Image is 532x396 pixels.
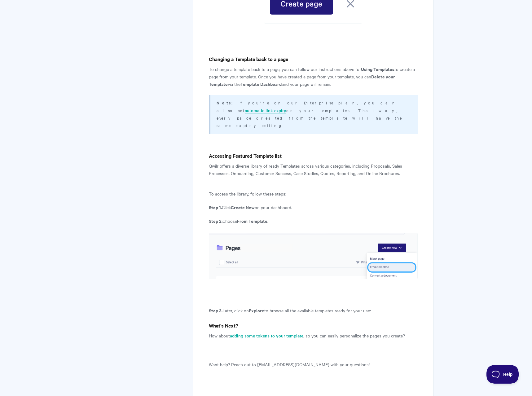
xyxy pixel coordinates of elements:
[237,218,268,224] b: From Template.
[209,332,417,339] p: How about , so you can easily personalize the pages you create?
[209,322,417,329] h4: What's Next?
[361,66,394,72] strong: Using Templates
[209,204,417,211] p: Click on your dashboard.
[209,217,417,225] p: Choose
[240,81,282,87] strong: Template Dashboard
[231,204,255,210] b: Create New
[486,365,520,384] iframe: Toggle Customer Support
[209,65,417,88] p: To change a template back to a page, you can follow our instructions above for to create a page f...
[217,99,410,129] p: If you're on our Enterprise plan, you can also set on your templates. That way, every page create...
[209,233,417,279] img: file-MLNVwu9ozm.png
[217,100,236,106] strong: Note:
[209,307,417,314] p: Later, click on to browse all the available templates ready for your use:
[249,307,264,314] b: Explore
[230,332,303,339] a: adding some tokens to your template
[209,307,222,314] b: Step 3.
[209,162,417,177] p: Qwilr offers a diverse library of ready Templates across various categories, including Proposals,...
[209,218,222,224] b: Step 2.
[245,107,286,114] a: automatic link expiry
[209,361,417,368] p: Want help? Reach out to [EMAIL_ADDRESS][DOMAIN_NAME] with your questions!
[209,152,417,160] h4: Accessing Featured Template list
[209,55,417,63] h4: Changing a Template back to a page
[209,73,395,87] strong: Delete your Template
[209,190,417,197] p: To access the library, follow these steps:
[209,204,222,210] b: Step 1.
